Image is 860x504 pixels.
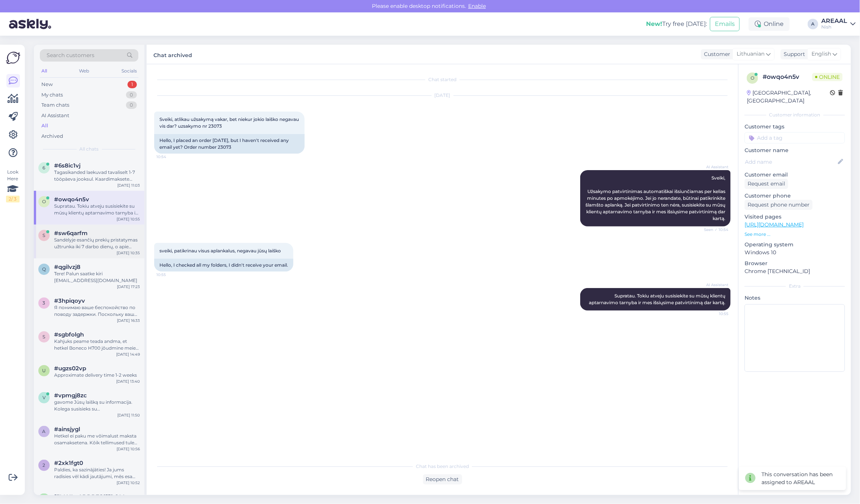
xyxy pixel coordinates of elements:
[116,352,140,357] div: [DATE] 14:49
[646,20,707,29] div: Try free [DATE]:
[127,81,137,88] div: 1
[54,392,87,399] span: #vpmgj8zc
[54,433,140,446] div: Hetkel ei paku me võimalust maksta osamaksetena. Kõik tellimused tuleb tasuda täies mahus tellimi...
[700,227,728,232] span: Seen ✓ 10:54
[710,17,740,31] button: Emails
[54,169,140,183] div: Tagasikanded laekuvad tavaliselt 1-7 tööpäeva jooksul. Kaardimaksete puhul 5-10 tööpäeva jooksul.
[153,49,192,59] label: Chat archived
[156,272,185,278] span: 10:55
[47,51,94,59] span: Search customers
[54,237,140,250] div: Sandėlyje esančių prekių pristatymas užtrunka iki 7 darbo dienų, o apie išsiuntimą informuojame e...
[54,460,83,466] span: #2xk1fgt0
[749,17,790,31] div: Online
[117,446,140,452] div: [DATE] 10:56
[745,112,845,118] div: Customer information
[745,221,804,228] a: [URL][DOMAIN_NAME]
[43,300,46,306] span: 3
[646,20,662,27] b: New!
[117,284,140,290] div: [DATE] 17:23
[54,426,80,433] span: #ainsjygl
[6,169,20,202] div: Look Here
[78,66,91,76] div: Web
[423,474,462,484] div: Reopen chat
[54,372,140,379] div: Approximate delivery time 1-2 weeks
[745,179,788,189] div: Request email
[159,116,300,129] span: Sveiki, atlikau užsakymą vakar, bet niekur jokio laiško negavau vis dar? uzsakymo nr 23073
[54,203,140,216] div: Supratau. Tokiu atveju susisiekite su mūsų klientų aptarnavimo tarnyba ir mes išsiųsime patvirtin...
[745,260,845,267] p: Browser
[120,66,138,76] div: Socials
[126,91,137,99] div: 0
[745,132,845,143] input: Add a tag
[821,18,855,30] a: AREAALNish
[781,50,805,58] div: Support
[42,368,46,373] span: u
[585,175,727,221] span: Sveiki, Užsakymo patvirtinimas automatiškai išsiunčiamas per kelias minutes po apmokėjimo. Jei jo...
[117,183,140,188] div: [DATE] 11:03
[763,72,812,81] div: # owqo4n5v
[466,3,488,9] span: Enable
[117,480,140,486] div: [DATE] 10:52
[117,216,140,222] div: [DATE] 10:55
[154,134,305,154] div: Hello, I placed an order [DATE], but I haven't received any email yet? Order number 23073
[41,112,69,119] div: AI Assistant
[117,250,140,256] div: [DATE] 10:35
[41,101,69,109] div: Team chats
[6,51,20,65] img: Askly Logo
[54,196,89,203] span: #owqo4n5v
[54,493,132,500] span: tmscesiulis@gmail.com
[745,241,845,249] p: Operating system
[116,379,140,384] div: [DATE] 13:40
[821,18,847,24] div: AREAAL
[154,92,731,99] div: [DATE]
[40,66,49,76] div: All
[41,122,48,130] div: All
[42,266,46,272] span: q
[156,154,185,160] span: 10:54
[745,294,845,302] p: Notes
[43,462,46,468] span: 2
[43,232,46,238] span: s
[54,162,80,169] span: #6s8ic1vj
[54,264,80,270] span: #qgilvzj8
[808,19,818,29] div: A
[745,158,836,166] input: Add name
[745,200,813,210] div: Request phone number
[54,331,84,338] span: #sgbfolgh
[700,311,728,317] span: 10:55
[54,338,140,352] div: Kahjuks peame teada andma, et hetkel Boneco H700 jõudmine meie lattu on hilinenud. Tarneaeg Teien...
[751,75,754,81] span: o
[737,50,764,58] span: Lithuanian
[747,89,830,105] div: [GEOGRAPHIC_DATA], [GEOGRAPHIC_DATA]
[54,365,86,372] span: #ugzs02vp
[42,199,46,204] span: o
[745,171,845,179] p: Customer email
[126,101,137,109] div: 0
[416,463,469,470] span: Chat has been archived
[761,471,840,486] div: This conversation has been assigned to AREAAL
[745,249,845,257] p: Windows 10
[54,297,85,304] span: #3hpiqoyv
[54,270,140,284] div: Tere! Palun saatke kiri [EMAIL_ADDRESS][DOMAIN_NAME]
[117,318,140,323] div: [DATE] 16:33
[159,248,281,254] span: sveiki, patikrinau visus aplankalus, negavau jūsų laiško
[821,24,847,30] div: Nish
[117,412,140,418] div: [DATE] 11:50
[745,213,845,221] p: Visited pages
[43,334,46,340] span: s
[54,399,140,412] div: gavome Jūsų laišką su informacija. Kolega susisieks su [GEOGRAPHIC_DATA], kai tik bus patikrinta ...
[54,466,140,480] div: Paldies, ka sazinājāties! Ja jums radīsies vēl kādi jautājumi, mēs esam šeit, lai palīdzētu.
[41,81,53,88] div: New
[700,164,728,170] span: AI Assistant
[745,146,845,154] p: Customer name
[154,76,731,83] div: Chat started
[6,196,20,202] div: 2 / 3
[812,73,843,81] span: Online
[745,267,845,275] p: Chrome [TECHNICAL_ID]
[41,91,63,99] div: My chats
[589,293,727,305] span: Supratau. Tokiu atveju susisiekite su mūsų klientų aptarnavimo tarnyba ir mes išsiųsime patvirtin...
[745,283,845,290] div: Extra
[745,123,845,131] p: Customer tags
[745,192,845,200] p: Customer phone
[80,146,99,152] span: All chats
